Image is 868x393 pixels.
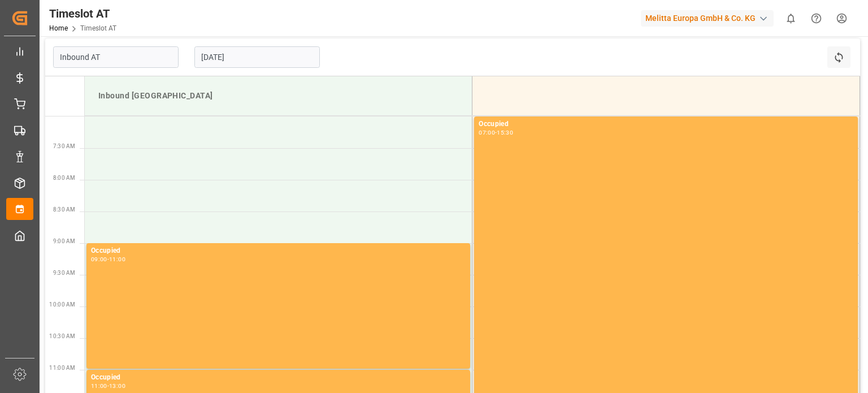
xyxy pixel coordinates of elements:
[49,24,68,32] a: Home
[53,270,75,276] span: 9:30 AM
[53,175,75,181] span: 8:00 AM
[49,365,75,371] span: 11:00 AM
[94,85,463,106] div: Inbound [GEOGRAPHIC_DATA]
[49,301,75,308] span: 10:00 AM
[49,5,116,22] div: Timeslot AT
[641,10,774,27] div: Melitta Europa GmbH & Co. KG
[804,6,829,31] button: Help Center
[53,238,75,244] span: 9:00 AM
[194,46,320,68] input: DD-MM-YYYY
[107,257,109,262] div: -
[107,383,109,388] div: -
[109,257,125,262] div: 11:00
[497,130,513,135] div: 15:30
[158,49,175,66] button: open menu
[53,206,75,213] span: 8:30 AM
[495,130,497,135] div: -
[479,130,495,135] div: 07:00
[91,383,107,388] div: 11:00
[91,257,107,262] div: 09:00
[109,383,125,388] div: 13:00
[53,46,179,68] input: Type to search/select
[49,333,75,339] span: 10:30 AM
[53,143,75,149] span: 7:30 AM
[479,119,853,130] div: Occupied
[91,245,466,257] div: Occupied
[641,7,778,29] button: Melitta Europa GmbH & Co. KG
[91,372,466,383] div: Occupied
[778,6,804,31] button: show 0 new notifications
